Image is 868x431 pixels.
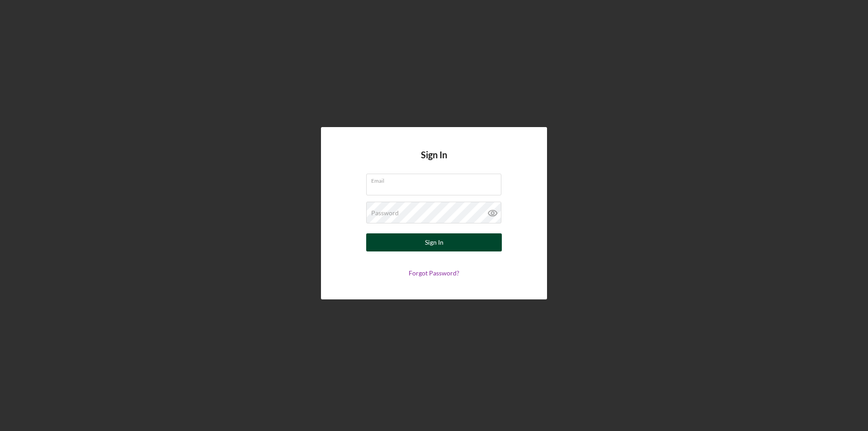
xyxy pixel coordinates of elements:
[425,233,443,251] div: Sign In
[371,174,501,184] label: Email
[409,269,459,277] a: Forgot Password?
[366,233,502,251] button: Sign In
[421,150,447,174] h4: Sign In
[371,209,399,217] label: Password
